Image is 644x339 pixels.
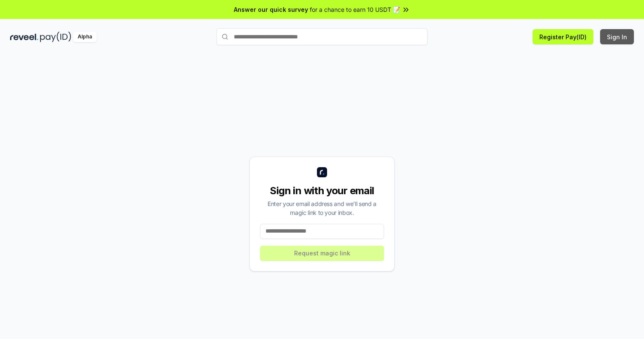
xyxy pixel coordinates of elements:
[234,5,308,14] span: Answer our quick survey
[600,29,634,44] button: Sign In
[73,32,97,42] div: Alpha
[310,5,400,14] span: for a chance to earn 10 USDT 📝
[10,32,38,42] img: reveel_dark
[260,199,384,217] div: Enter your email address and we’ll send a magic link to your inbox.
[260,184,384,198] div: Sign in with your email
[533,29,593,44] button: Register Pay(ID)
[317,167,327,177] img: logo_small
[40,32,71,42] img: pay_id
